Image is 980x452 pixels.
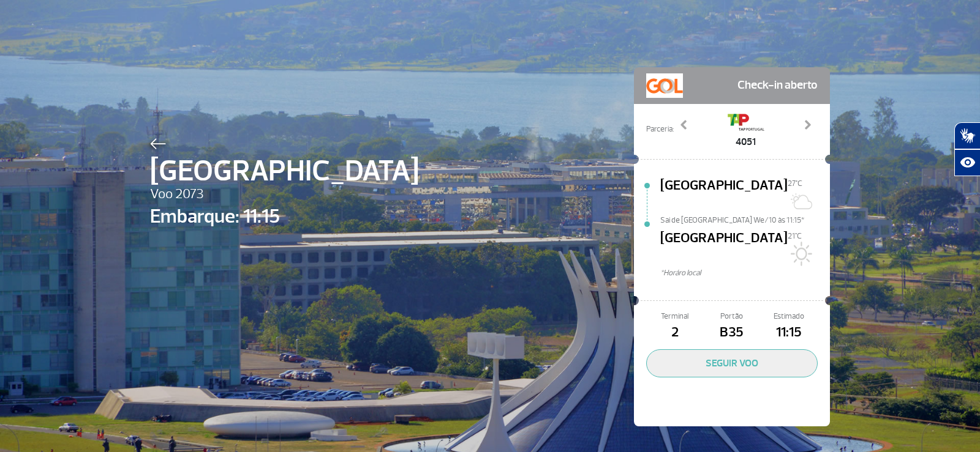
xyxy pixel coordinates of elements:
span: Terminal [646,311,703,322]
span: [GEOGRAPHIC_DATA] [660,228,788,267]
span: Check-in aberto [737,73,818,98]
span: Portão [703,311,760,322]
span: Embarque: 11:15 [150,202,419,231]
img: Sol [788,242,812,266]
span: Parceria: [646,124,674,135]
span: [GEOGRAPHIC_DATA] [150,149,419,193]
span: Voo 2073 [150,184,419,205]
span: [GEOGRAPHIC_DATA] [660,176,788,215]
img: Sol com algumas nuvens [788,189,812,213]
span: 4051 [728,135,764,149]
span: 27°C [788,179,802,188]
span: B35 [703,322,760,343]
span: *Horáro local [660,267,830,279]
button: Abrir recursos assistivos. [954,149,980,176]
button: Abrir tradutor de língua de sinais. [954,122,980,149]
span: Sai de [GEOGRAPHIC_DATA] We/10 às 11:15* [660,215,830,223]
span: Estimado [761,311,818,322]
span: 21°C [788,231,802,241]
button: SEGUIR VOO [646,349,818,377]
div: Plugin de acessibilidade da Hand Talk. [954,122,980,176]
span: 11:15 [761,322,818,343]
span: 2 [646,322,703,343]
